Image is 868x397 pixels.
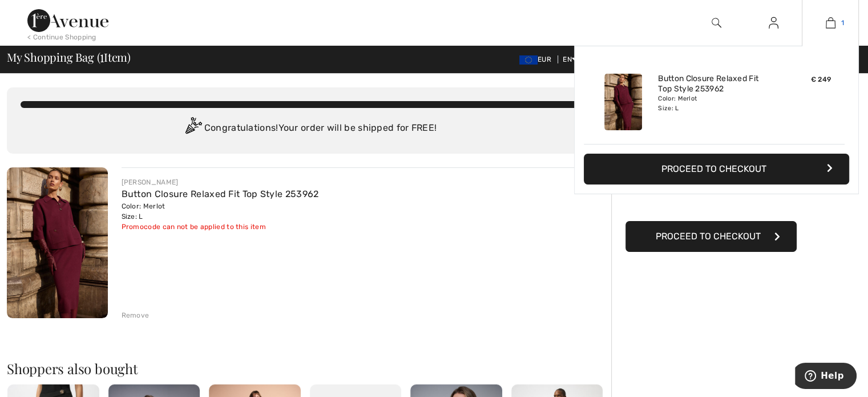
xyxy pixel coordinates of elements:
iframe: Opens a widget where you can find more information [795,363,857,391]
span: 1 [841,18,844,28]
a: Button Closure Relaxed Fit Top Style 253962 [122,189,319,199]
div: Color: Merlot Size: L [122,201,319,222]
h2: Shoppers also bought [7,362,611,375]
span: EUR [519,55,556,63]
img: 1ère Avenue [27,9,108,32]
div: Remove [122,310,150,320]
a: Button Closure Relaxed Fit Top Style 253962 [658,74,770,94]
div: Color: Merlot Size: L [658,94,770,113]
div: [PERSON_NAME] [122,177,319,187]
div: Promocode can not be applied to this item [122,222,319,232]
span: 1 [100,49,104,63]
div: < Continue Shopping [27,32,96,42]
img: My Info [769,16,778,30]
span: € 249 [811,75,831,83]
img: Euro [519,55,538,65]
img: Button Closure Relaxed Fit Top Style 253962 [604,74,642,130]
a: Sign In [760,16,788,30]
img: Congratulation2.svg [181,117,204,140]
button: Proceed to Checkout [584,154,849,185]
img: Button Closure Relaxed Fit Top Style 253962 [7,167,108,318]
a: 1 [802,16,858,30]
span: My Shopping Bag ( Item) [7,51,131,63]
div: Congratulations! Your order will be shipped for FREE! [21,117,597,140]
span: EN [563,55,577,63]
img: search the website [712,16,721,30]
img: My Bag [826,16,835,30]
